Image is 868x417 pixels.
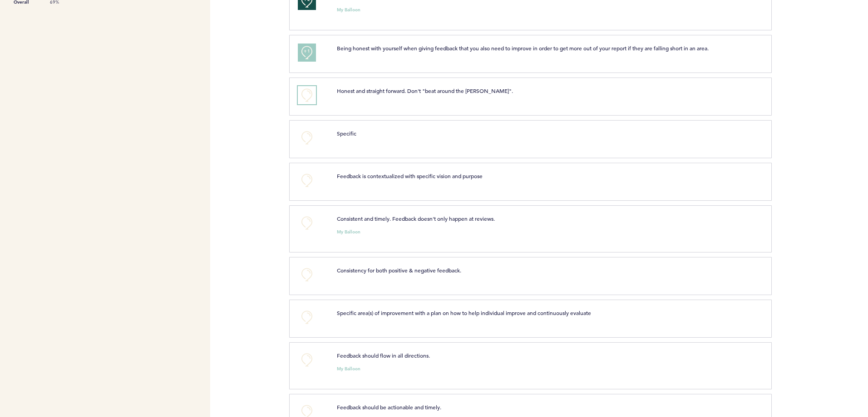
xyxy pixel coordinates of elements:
span: Being honest with yourself when giving feedback that you also need to improve in order to get mor... [337,44,709,52]
span: +1 [304,47,310,56]
button: +1 [298,44,316,62]
span: Honest and straight forward. Don't "beat around the [PERSON_NAME]". [337,87,513,94]
span: Specific [337,130,356,137]
span: Feedback should flow in all directions. [337,352,430,359]
span: Feedback should be actionable and timely. [337,403,441,411]
span: Specific area(s) of improvement with a plan on how to help individual improve and continuously ev... [337,309,591,316]
small: My Balloon [337,367,360,371]
span: Consistency for both positive & negative feedback. [337,267,461,274]
span: Consistent and timely. Feedback doesn't only happen at reviews. [337,215,495,222]
small: My Balloon [337,8,360,12]
span: Feedback is contextualized with specific vision and purpose [337,172,483,179]
small: My Balloon [337,230,360,234]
